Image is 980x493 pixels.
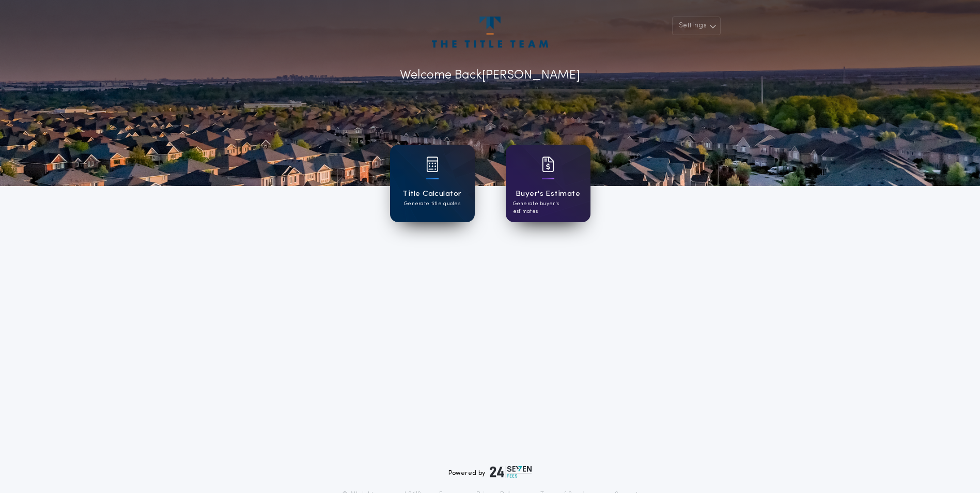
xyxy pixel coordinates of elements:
p: Welcome Back [PERSON_NAME] [400,66,580,85]
a: card iconBuyer's EstimateGenerate buyer's estimates [506,145,590,222]
button: Settings [672,17,721,35]
a: card iconTitle CalculatorGenerate title quotes [390,145,475,222]
p: Generate buyer's estimates [513,200,583,215]
img: logo [490,466,532,478]
h1: Title Calculator [402,188,461,200]
img: card icon [542,157,554,172]
img: account-logo [432,17,548,48]
img: card icon [426,157,439,172]
div: Powered by [448,466,532,478]
p: Generate title quotes [404,200,460,208]
h1: Buyer's Estimate [516,188,580,200]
